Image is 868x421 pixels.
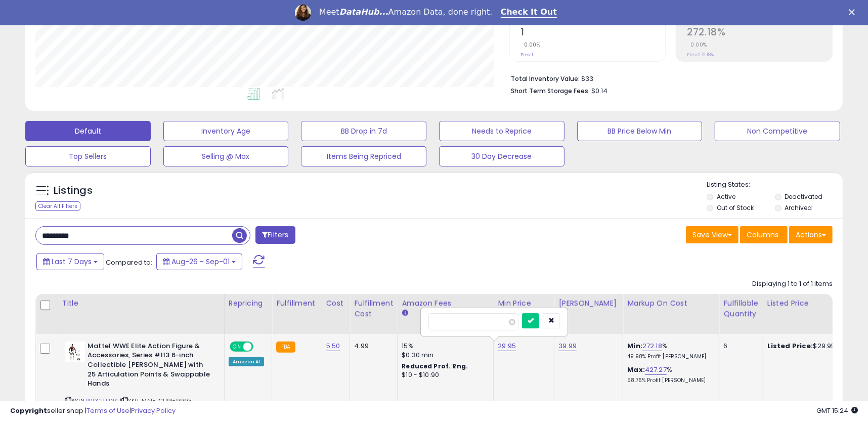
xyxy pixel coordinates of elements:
button: Last 7 Days [36,253,104,270]
div: Clear All Filters [35,201,80,211]
p: 58.76% Profit [PERSON_NAME] [627,377,711,384]
button: Aug-26 - Sep-01 [156,253,242,270]
button: Needs to Reprice [439,121,565,141]
div: Title [62,298,220,309]
li: $33 [511,72,825,84]
th: The percentage added to the cost of goods (COGS) that forms the calculator for Min & Max prices. [623,294,719,334]
b: Reduced Prof. Rng. [402,362,468,370]
div: Close [849,9,859,15]
a: Terms of Use [86,406,129,415]
div: $0.30 min [402,351,486,360]
span: $0.14 [591,86,607,96]
button: Selling @ Max [163,146,289,166]
div: Listed Price [767,298,855,309]
a: Check It Out [501,7,557,18]
button: 30 Day Decrease [439,146,565,166]
a: 39.99 [558,341,577,351]
img: Profile image for Georgie [295,5,311,21]
button: Items Being Repriced [301,146,426,166]
div: % [627,365,711,384]
a: B0DGRJ11NS [85,397,118,405]
label: Deactivated [785,192,822,201]
button: Actions [789,226,833,243]
button: Save View [686,226,739,243]
div: Meet Amazon Data, done right. [319,7,493,17]
a: 5.50 [326,341,340,351]
button: Inventory Age [163,121,289,141]
a: 272.18 [642,341,662,351]
b: Total Inventory Value: [511,74,580,83]
small: 0.00% [687,41,707,49]
div: seller snap | | [10,406,176,416]
div: Amazon Fees [402,298,489,309]
button: BB Drop in 7d [301,121,426,141]
b: Listed Price: [767,341,813,351]
i: DataHub... [339,7,388,17]
small: Amazon Fees. [402,309,408,318]
b: Max: [627,365,645,374]
button: Columns [740,226,788,243]
div: Fulfillable Quantity [723,298,758,319]
div: $10 - $10.90 [402,371,486,380]
button: Top Sellers [25,146,151,166]
strong: Copyright [10,406,47,415]
div: Min Price [498,298,550,309]
span: Compared to: [106,258,152,267]
div: Displaying 1 to 1 of 1 items [752,279,833,289]
p: Listing States: [707,180,842,190]
h5: Listings [54,184,93,198]
div: 15% [402,342,486,351]
div: Cost [326,298,346,309]
span: 2025-09-9 15:24 GMT [816,406,858,415]
div: 6 [723,342,755,351]
label: Archived [785,203,812,212]
button: Default [25,121,151,141]
small: 0.00% [520,41,541,49]
b: Mattel WWE Elite Action Figure & Accessories, Series #113 6-inch Collectible [PERSON_NAME] with 2... [88,342,210,391]
small: FBA [276,342,295,353]
span: | SKU: MAT-JCH91-9993 [120,397,192,405]
span: Last 7 Days [52,257,92,267]
a: Privacy Policy [131,406,176,415]
div: Fulfillment Cost [354,298,393,319]
img: 31chZ0MsWlL._SL40_.jpg [65,342,85,362]
button: BB Price Below Min [577,121,703,141]
div: Fulfillment [276,298,317,309]
span: Columns [747,230,778,240]
a: 427.27 [645,365,667,375]
label: Out of Stock [717,203,754,212]
a: 29.95 [498,341,516,351]
h2: 272.18% [687,26,832,40]
span: Aug-26 - Sep-01 [171,257,230,267]
div: $29.95 [767,342,851,351]
div: 4.99 [354,342,389,351]
div: Repricing [229,298,268,309]
div: Amazon AI [229,357,264,366]
span: OFF [252,342,268,351]
button: Filters [255,226,295,244]
label: Active [717,192,735,201]
div: Markup on Cost [627,298,715,309]
div: % [627,342,711,360]
div: [PERSON_NAME] [558,298,619,309]
p: 49.98% Profit [PERSON_NAME] [627,353,711,360]
small: Prev: 272.18% [687,52,714,58]
button: Non Competitive [715,121,840,141]
span: ON [231,342,243,351]
b: Short Term Storage Fees: [511,87,590,95]
small: Prev: 1 [520,52,533,58]
b: Min: [627,341,642,351]
h2: 1 [520,26,666,40]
